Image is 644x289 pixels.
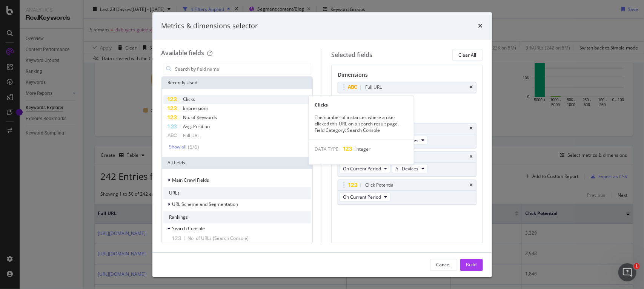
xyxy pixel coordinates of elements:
div: Clear All [459,52,476,58]
div: Rankings [163,212,311,224]
div: Full URLtimes [338,82,476,93]
button: Cancel [430,259,457,271]
div: All fields [162,157,313,169]
button: Clear All [452,49,483,61]
div: Recently Used [162,77,313,89]
div: The number of instances where a user clicked this URL on a search result page. Field Category: Se... [309,114,413,133]
span: No. of URLs (Search Console) [188,235,249,242]
span: Integer [355,146,370,153]
span: Impressions [183,105,209,112]
div: URLs [163,187,311,199]
button: Build [460,259,483,271]
div: times [470,127,473,131]
div: Dimensions [338,71,476,82]
span: All Devices [395,165,418,172]
div: Available fields [161,49,204,57]
button: On Current Period [340,193,390,202]
span: On Current Period [343,194,381,200]
div: Cancel [437,261,451,268]
div: Click PotentialtimesOn Current Period [338,180,476,205]
span: Search Console [172,226,205,232]
span: 1 [634,263,640,269]
span: DATA TYPE: [315,146,340,153]
span: Avg. Position [183,124,210,130]
div: times [478,21,483,31]
div: times [470,183,473,188]
div: Show all [169,145,187,150]
span: No. of Keywords [183,114,217,121]
div: Metrics & dimensions selector [161,21,258,31]
span: Clicks [183,96,195,103]
iframe: Intercom live chat [618,263,636,281]
button: All Devices [392,164,428,173]
div: times [470,85,473,90]
span: Full URL [183,133,200,139]
span: URL Scheme and Segmentation [172,201,238,208]
div: Clicks [309,102,413,108]
div: Build [466,261,477,268]
span: Main Crawl Fields [172,177,209,184]
input: Search by field name [175,63,311,75]
span: On Current Period [343,165,381,172]
button: On Current Period [340,164,390,173]
div: Full URL [365,84,382,91]
div: Selected fields [331,51,372,59]
div: ( 5 / 6 ) [187,144,199,151]
div: Click Potential [365,182,395,189]
div: modal [152,12,492,277]
div: times [470,155,473,159]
